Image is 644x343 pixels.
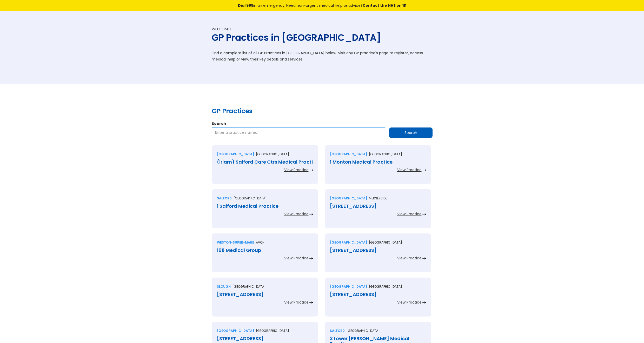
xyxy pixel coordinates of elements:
[217,204,313,209] div: 1 Salford Medical Practice
[325,278,431,322] a: [GEOGRAPHIC_DATA][GEOGRAPHIC_DATA][STREET_ADDRESS]View Practice
[397,167,422,172] div: View Practice
[256,240,264,245] p: Avon
[233,284,266,289] p: [GEOGRAPHIC_DATA]
[330,248,426,253] div: [STREET_ADDRESS]
[330,152,367,157] div: [GEOGRAPHIC_DATA]
[330,204,426,209] div: [STREET_ADDRESS]
[217,240,254,245] div: Weston-super-mare
[234,196,267,201] p: [GEOGRAPHIC_DATA]
[212,26,433,32] div: Welcome!
[217,248,313,253] div: 168 Medical Group
[217,196,232,201] div: Salford
[325,233,431,278] a: [GEOGRAPHIC_DATA][GEOGRAPHIC_DATA][STREET_ADDRESS]View Practice
[330,292,426,297] div: [STREET_ADDRESS]
[284,300,309,305] div: View Practice
[217,152,254,157] div: [GEOGRAPHIC_DATA]
[369,284,402,289] p: [GEOGRAPHIC_DATA]
[284,255,309,261] div: View Practice
[217,159,313,165] div: (irlam) Salford Care Ctrs Medical Practi
[389,127,433,138] input: Search
[212,145,318,189] a: [GEOGRAPHIC_DATA][GEOGRAPHIC_DATA](irlam) Salford Care Ctrs Medical PractiView Practice
[284,167,309,172] div: View Practice
[256,328,289,333] p: [GEOGRAPHIC_DATA]
[212,121,433,126] label: Search
[369,152,402,157] p: [GEOGRAPHIC_DATA]
[347,328,380,333] p: [GEOGRAPHIC_DATA]
[363,3,406,8] a: Contact the NHS on 111
[212,127,385,137] input: Enter a practice name…
[212,233,318,278] a: Weston-super-mareAvon168 Medical GroupView Practice
[397,211,422,217] div: View Practice
[325,145,431,189] a: [GEOGRAPHIC_DATA][GEOGRAPHIC_DATA]1 Monton Medical PracticeView Practice
[330,196,367,201] div: [GEOGRAPHIC_DATA]
[217,336,313,341] div: [STREET_ADDRESS]
[284,211,309,217] div: View Practice
[256,152,289,157] p: [GEOGRAPHIC_DATA]
[330,240,367,245] div: [GEOGRAPHIC_DATA]
[397,255,422,261] div: View Practice
[369,196,387,201] p: Merseyside
[238,3,253,8] a: Dial 999
[212,189,318,233] a: Salford[GEOGRAPHIC_DATA]1 Salford Medical PracticeView Practice
[212,32,433,43] h1: GP Practices in [GEOGRAPHIC_DATA]
[217,328,254,333] div: [GEOGRAPHIC_DATA]
[397,300,422,305] div: View Practice
[212,278,318,322] a: Slough[GEOGRAPHIC_DATA][STREET_ADDRESS]View Practice
[330,328,345,333] div: Salford
[369,240,402,245] p: [GEOGRAPHIC_DATA]
[217,292,313,297] div: [STREET_ADDRESS]
[330,159,426,165] div: 1 Monton Medical Practice
[212,50,433,62] p: Find a complete list of all GP Practices in [GEOGRAPHIC_DATA] below. Visit any GP practice's page...
[325,189,431,233] a: [GEOGRAPHIC_DATA]Merseyside[STREET_ADDRESS]View Practice
[203,3,442,8] div: in an emergency. Need non-urgent medical help or advice?
[217,284,231,289] div: Slough
[212,106,433,116] h2: GP Practices
[330,284,367,289] div: [GEOGRAPHIC_DATA]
